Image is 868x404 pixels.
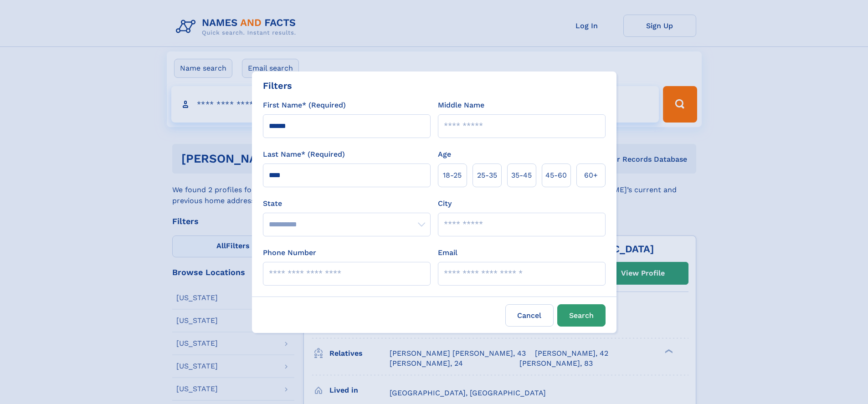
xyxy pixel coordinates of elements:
div: Filters [263,79,292,92]
label: Age [438,149,451,160]
span: 25‑35 [477,170,497,181]
span: 18‑25 [443,170,462,181]
span: 35‑45 [511,170,532,181]
label: Phone Number [263,247,316,258]
span: 60+ [584,170,598,181]
span: 45‑60 [545,170,567,181]
label: Last Name* (Required) [263,149,345,160]
label: Middle Name [438,100,484,111]
label: Email [438,247,457,258]
label: First Name* (Required) [263,100,346,111]
button: Search [557,304,606,327]
label: State [263,198,431,209]
label: City [438,198,452,209]
label: Cancel [505,304,554,327]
